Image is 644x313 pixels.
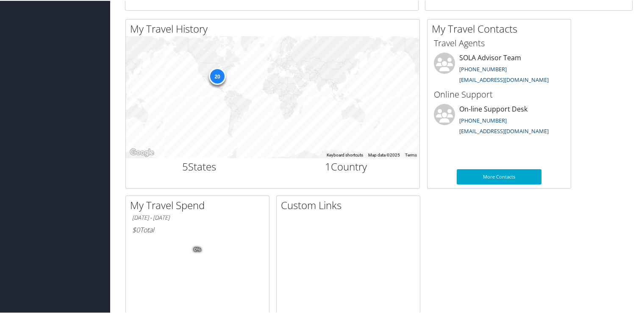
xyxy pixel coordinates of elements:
[325,159,331,173] span: 1
[132,159,266,173] h2: States
[432,21,571,35] h2: My Travel Contacts
[327,151,363,157] button: Keyboard shortcuts
[209,67,226,84] div: 20
[194,246,201,252] tspan: 0%
[130,21,419,35] h2: My Travel History
[459,126,549,134] a: [EMAIL_ADDRESS][DOMAIN_NAME]
[434,88,564,100] h3: Online Support
[182,159,188,173] span: 5
[459,64,507,72] a: [PHONE_NUMBER]
[459,75,549,83] a: [EMAIL_ADDRESS][DOMAIN_NAME]
[132,224,263,234] h6: Total
[132,213,263,221] h6: [DATE] - [DATE]
[132,224,140,234] span: $0
[128,146,156,157] img: Google
[459,116,507,123] a: [PHONE_NUMBER]
[430,52,569,87] li: SOLA Advisor Team
[279,159,414,173] h2: Country
[434,36,564,48] h3: Travel Agents
[128,146,156,157] a: Open this area in Google Maps (opens a new window)
[457,168,541,184] a: More Contacts
[368,152,400,156] span: Map data ©2025
[130,197,269,212] h2: My Travel Spend
[405,152,417,156] a: Terms (opens in new tab)
[430,103,569,138] li: On-line Support Desk
[281,197,420,212] h2: Custom Links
